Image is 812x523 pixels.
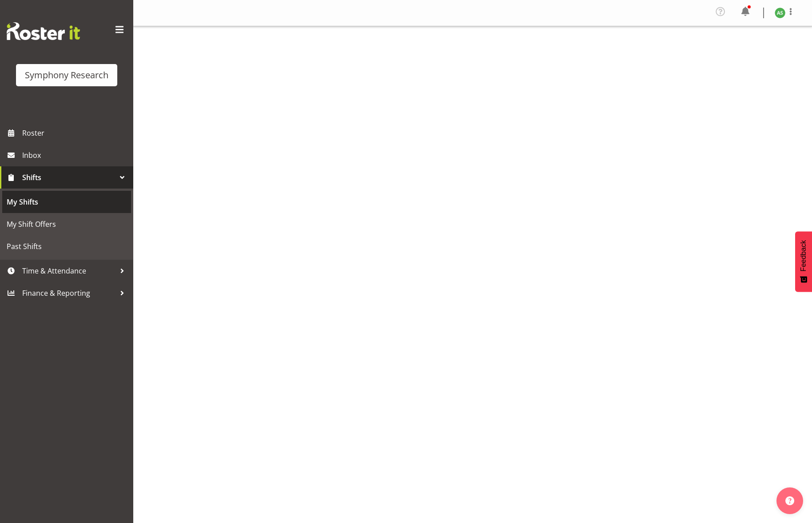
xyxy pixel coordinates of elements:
[785,496,794,505] img: help-xxl-2.png
[2,191,131,213] a: My Shifts
[7,217,127,231] span: My Shift Offers
[22,286,115,300] span: Finance & Reporting
[2,213,131,235] a: My Shift Offers
[22,126,129,140] span: Roster
[795,231,812,292] button: Feedback - Show survey
[7,195,127,209] span: My Shifts
[7,22,80,40] img: Rosterit website logo
[25,68,108,82] div: Symphony Research
[2,235,131,257] a: Past Shifts
[775,8,785,18] img: ange-steiger11422.jpg
[7,240,127,253] span: Past Shifts
[22,264,115,278] span: Time & Attendance
[22,171,115,184] span: Shifts
[22,149,129,162] span: Inbox
[800,240,808,271] span: Feedback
